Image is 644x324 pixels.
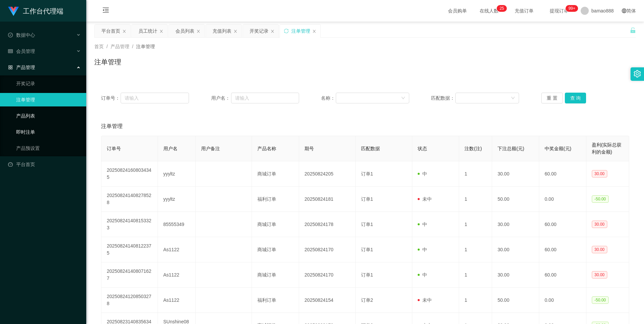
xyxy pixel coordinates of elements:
[16,125,81,139] a: 即时注单
[252,212,299,237] td: 商城订单
[502,5,504,12] p: 5
[252,237,299,262] td: 商城订单
[592,195,609,203] span: -50.00
[291,25,310,37] div: 注单管理
[459,161,492,187] td: 1
[592,246,607,253] span: 30.00
[8,33,13,37] i: 图标: check-circle-o
[634,70,641,77] i: 图标: setting
[175,25,194,37] div: 会员列表
[8,158,81,171] a: 图标: dashboard平台首页
[257,146,276,151] span: 产品名称
[497,5,507,12] sup: 25
[106,44,108,49] span: /
[299,212,356,237] td: 20250824178
[497,146,524,151] span: 下注总额(元)
[94,57,121,67] h1: 注单管理
[16,93,81,106] a: 注单管理
[8,49,13,54] i: 图标: table
[361,297,373,303] span: 订单2
[492,187,539,212] td: 50.00
[101,187,158,212] td: 202508241408278528
[361,222,373,227] span: 订单1
[592,142,622,155] span: 盈利(实际总获利的金额)
[16,141,81,155] a: 产品预设置
[312,29,316,33] i: 图标: close
[158,212,196,237] td: 85555349
[213,25,231,37] div: 充值列表
[546,8,572,13] span: 提现订单
[101,122,123,130] span: 注单管理
[107,146,121,151] span: 订单号
[459,288,492,313] td: 1
[418,247,427,252] span: 中
[159,29,163,33] i: 图标: close
[270,29,275,33] i: 图标: close
[418,171,427,176] span: 中
[459,262,492,288] td: 1
[418,196,432,202] span: 未中
[511,96,515,101] i: 图标: down
[252,187,299,212] td: 福利订单
[299,237,356,262] td: 20250824170
[122,29,126,33] i: 图标: close
[418,146,427,151] span: 状态
[16,109,81,123] a: 产品列表
[304,146,314,151] span: 期号
[361,196,373,202] span: 订单1
[233,29,237,33] i: 图标: close
[401,96,405,101] i: 图标: down
[500,5,502,12] p: 2
[492,212,539,237] td: 30.00
[94,44,104,49] span: 首页
[94,0,117,22] i: 图标: menu-fold
[101,237,158,262] td: 202508241408122375
[16,77,81,90] a: 开奖记录
[101,25,120,37] div: 平台首页
[592,170,607,177] span: 30.00
[23,0,63,22] h1: 工作台代理端
[541,93,563,103] button: 重 置
[110,44,129,49] span: 产品管理
[565,93,586,103] button: 查 询
[8,65,35,70] span: 产品管理
[252,288,299,313] td: 福利订单
[158,161,196,187] td: yyyltz
[492,262,539,288] td: 30.00
[539,212,586,237] td: 60.00
[250,25,268,37] div: 开奖记录
[101,95,121,102] span: 订单号：
[101,262,158,288] td: 202508241408071627
[492,288,539,313] td: 50.00
[101,161,158,187] td: 202508241608034345
[132,44,133,49] span: /
[158,288,196,313] td: As1122
[158,187,196,212] td: yyyltz
[299,187,356,212] td: 20250824181
[492,237,539,262] td: 30.00
[592,221,607,228] span: 30.00
[158,237,196,262] td: As1122
[299,288,356,313] td: 20250824154
[158,262,196,288] td: As1122
[459,212,492,237] td: 1
[299,161,356,187] td: 20250824205
[196,29,200,33] i: 图标: close
[321,95,336,102] span: 名称：
[252,262,299,288] td: 商城订单
[511,8,537,13] span: 充值订单
[622,8,626,13] i: 图标: global
[418,222,427,227] span: 中
[566,5,578,12] sup: 947
[545,146,571,151] span: 中奖金额(元)
[299,262,356,288] td: 20250824170
[284,29,289,33] i: 图标: sync
[459,187,492,212] td: 1
[539,237,586,262] td: 60.00
[476,8,502,13] span: 在线人数
[201,146,220,151] span: 用户备注
[464,146,482,151] span: 注数(注)
[121,93,189,103] input: 请输入
[361,272,373,278] span: 订单1
[539,262,586,288] td: 60.00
